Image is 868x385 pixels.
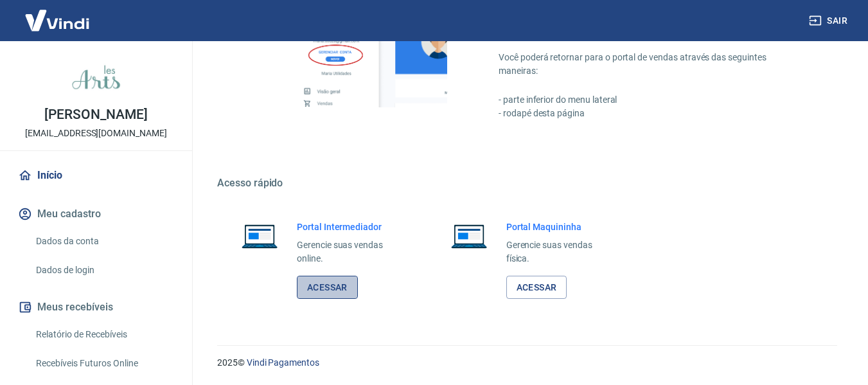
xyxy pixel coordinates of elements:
[31,257,177,283] a: Dados de login
[217,177,837,190] h5: Acesso rápido
[499,51,806,78] p: Você poderá retornar para o portal de vendas através das seguintes maneiras:
[499,107,806,120] p: - rodapé desta página
[442,220,496,251] img: Imagem de um notebook aberto
[506,276,567,300] a: Acessar
[31,228,177,255] a: Dados da conta
[44,108,147,121] p: [PERSON_NAME]
[71,51,122,103] img: e7f3a5ef-2457-416d-9b51-92fecf2a3fb7.jpeg
[806,9,853,33] button: Sair
[15,200,177,228] button: Meu cadastro
[217,356,837,370] p: 2025 ©
[15,161,177,190] a: Início
[506,220,613,233] h6: Portal Maquininha
[25,127,167,140] p: [EMAIL_ADDRESS][DOMAIN_NAME]
[31,350,177,377] a: Recebíveis Futuros Online
[247,357,319,368] a: Vindi Pagamentos
[297,238,403,265] p: Gerencie suas vendas online.
[233,220,287,251] img: Imagem de um notebook aberto
[31,321,177,348] a: Relatório de Recebíveis
[297,276,358,300] a: Acessar
[297,220,403,233] h6: Portal Intermediador
[506,238,613,265] p: Gerencie suas vendas física.
[15,293,177,321] button: Meus recebíveis
[15,1,99,40] img: Vindi
[499,93,806,107] p: - parte inferior do menu lateral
